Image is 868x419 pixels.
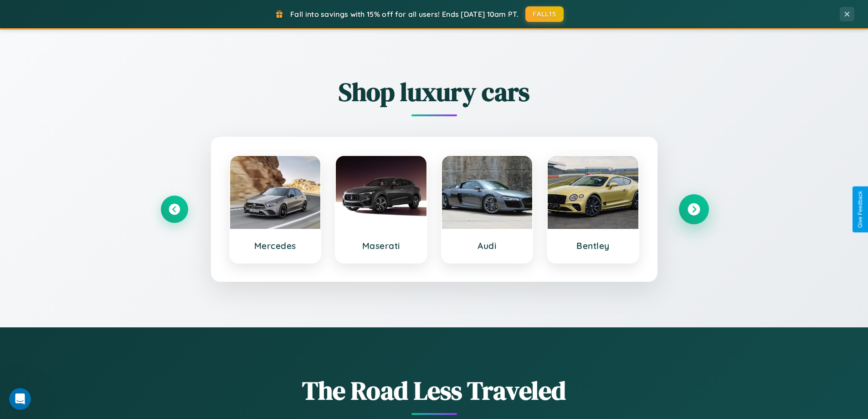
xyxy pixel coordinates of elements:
span: Fall into savings with 15% off for all users! Ends [DATE] 10am PT. [290,10,519,19]
iframe: Intercom live chat [9,388,31,410]
h3: Maserati [345,240,417,251]
h3: Bentley [557,240,629,251]
h3: Mercedes [239,240,312,251]
h1: The Road Less Traveled [161,373,708,408]
button: FALL15 [525,6,564,22]
h2: Shop luxury cars [161,74,708,109]
div: Give Feedback [857,191,863,228]
h3: Audi [451,240,524,251]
